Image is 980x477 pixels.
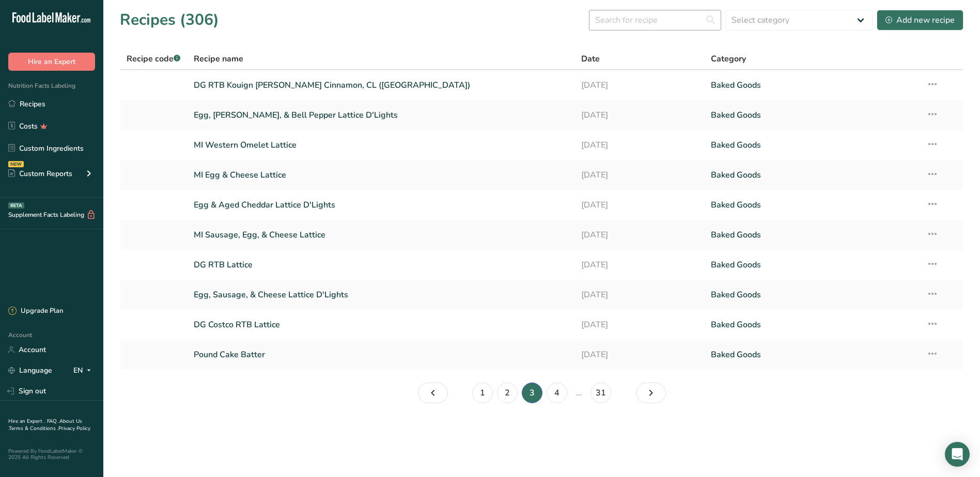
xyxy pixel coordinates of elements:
[8,448,95,460] div: Powered By FoodLabelMaker © 2025 All Rights Reserved
[581,314,698,336] a: [DATE]
[194,134,569,156] a: MI Western Omelet Lattice
[194,194,569,216] a: Egg & Aged Cheddar Lattice D'Lights
[711,74,914,96] a: Baked Goods
[711,104,914,126] a: Baked Goods
[581,194,698,216] a: [DATE]
[8,418,82,432] a: About Us .
[194,74,569,96] a: DG RTB Kouign [PERSON_NAME] Cinnamon, CL ([GEOGRAPHIC_DATA])
[581,134,698,156] a: [DATE]
[120,8,219,31] h1: Recipes (306)
[58,425,90,432] a: Privacy Policy
[711,53,746,65] span: Category
[194,254,569,276] a: DG RTB Lattice
[636,383,666,403] a: Page 4.
[418,383,448,403] a: Page 2.
[711,314,914,336] a: Baked Goods
[711,164,914,186] a: Baked Goods
[581,53,600,65] span: Date
[711,194,914,216] a: Baked Goods
[194,224,569,246] a: MI Sausage, Egg, & Cheese Lattice
[711,224,914,246] a: Baked Goods
[711,344,914,365] a: Baked Goods
[8,361,52,379] a: Language
[194,164,569,186] a: MI Egg & Cheese Lattice
[47,418,59,425] a: FAQ .
[194,314,569,336] a: DG Costco RTB Lattice
[194,104,569,126] a: Egg, [PERSON_NAME], & Bell Pepper Lattice D'Lights
[8,202,24,209] div: BETA
[581,164,698,186] a: [DATE]
[581,254,698,276] a: [DATE]
[127,53,180,65] span: Recipe code
[581,284,698,306] a: [DATE]
[472,383,493,403] a: Page 1.
[581,74,698,96] a: [DATE]
[73,364,95,377] div: EN
[8,168,72,179] div: Custom Reports
[8,306,63,316] div: Upgrade Plan
[9,425,58,432] a: Terms & Conditions .
[581,104,698,126] a: [DATE]
[877,10,963,30] button: Add new recipe
[8,418,45,425] a: Hire an Expert .
[194,284,569,306] a: Egg, Sausage, & Cheese Lattice D'Lights
[581,224,698,246] a: [DATE]
[885,14,955,26] div: Add new recipe
[547,383,567,403] a: Page 4.
[581,344,698,365] a: [DATE]
[590,383,611,403] a: Page 31.
[8,53,95,71] button: Hire an Expert
[945,442,970,467] div: Open Intercom Messenger
[497,383,518,403] a: Page 2.
[194,53,243,65] span: Recipe name
[711,284,914,306] a: Baked Goods
[8,161,24,167] div: NEW
[711,134,914,156] a: Baked Goods
[711,254,914,276] a: Baked Goods
[194,344,569,365] a: Pound Cake Batter
[589,10,721,30] input: Search for recipe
